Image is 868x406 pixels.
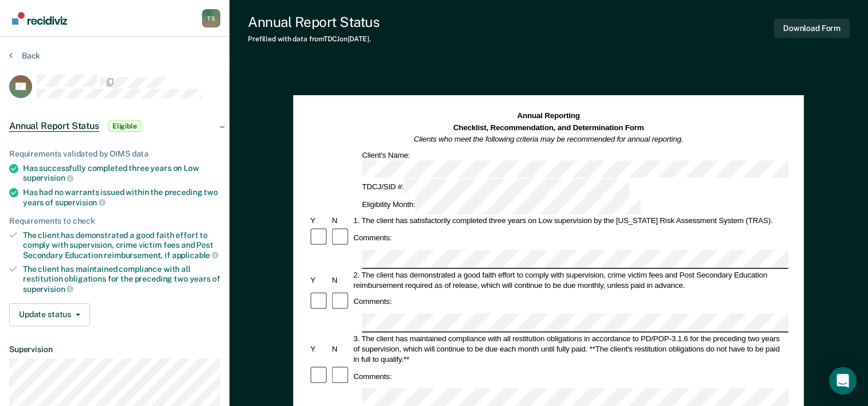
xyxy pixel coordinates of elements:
[202,9,220,28] div: T S
[23,188,220,207] div: Has had no warrants issued within the preceding two years of
[23,231,220,260] div: The client has demonstrated a good faith effort to comply with supervision, crime victim fees and...
[23,163,220,183] div: Has successfully completed three years on Low
[248,35,379,43] div: Prefilled with data from TDCJ on [DATE] .
[55,198,106,207] span: supervision
[829,367,857,395] div: Open Intercom Messenger
[9,303,90,326] button: Update status
[309,216,330,226] div: Y
[352,333,788,364] div: 3. The client has maintained compliance with all restitution obligations in accordance to PD/POP-...
[309,343,330,354] div: Y
[330,216,352,226] div: N
[352,233,394,243] div: Comments:
[360,197,643,214] div: Eligibility Month:
[774,19,850,38] button: Download Form
[23,284,73,294] span: supervision
[453,123,644,132] strong: Checklist, Recommendation, and Determination Form
[352,270,788,290] div: 2. The client has demonstrated a good faith effort to comply with supervision, crime victim fees ...
[172,251,219,260] span: applicable
[9,149,220,159] div: Requirements validated by OIMS data
[108,120,141,132] span: Eligible
[9,216,220,226] div: Requirements to check
[330,275,352,285] div: N
[202,9,220,28] button: Profile dropdown button
[9,345,220,354] dt: Supervision
[352,216,788,226] div: 1. The client has satisfactorily completed three years on Low supervision by the [US_STATE] Risk ...
[352,371,394,381] div: Comments:
[12,12,67,25] img: Recidiviz
[414,135,684,143] em: Clients who meet the following criteria may be recommended for annual reporting.
[352,296,394,307] div: Comments:
[9,50,40,61] button: Back
[23,173,73,182] span: supervision
[517,112,580,120] strong: Annual Reporting
[23,264,220,294] div: The client has maintained compliance with all restitution obligations for the preceding two years of
[360,179,631,197] div: TDCJ/SID #:
[248,14,379,30] div: Annual Report Status
[330,343,352,354] div: N
[309,275,330,285] div: Y
[9,120,99,132] span: Annual Report Status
